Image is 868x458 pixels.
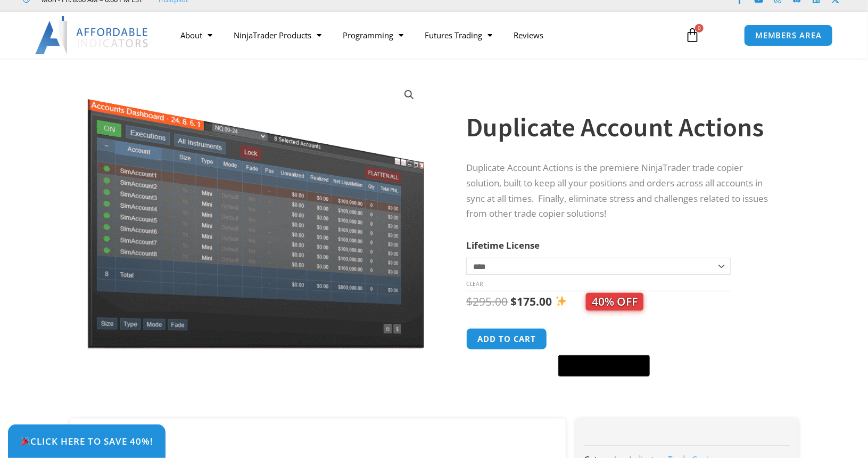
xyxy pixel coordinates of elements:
a: Clear options [466,280,483,288]
a: MEMBERS AREA [744,24,833,46]
p: Duplicate Account Actions is the premiere NinjaTrader trade copier solution, built to keep all yo... [466,160,777,222]
a: 0 [669,20,716,51]
img: LogoAI | Affordable Indicators – NinjaTrader [35,16,150,54]
a: NinjaTrader Products [224,23,333,47]
a: 🎉Click Here to save 40%! [8,424,166,458]
iframe: Secure express checkout frame [556,326,652,352]
span: 0 [695,24,704,32]
span: $ [510,294,517,309]
bdi: 175.00 [510,294,552,309]
h1: Duplicate Account Actions [466,109,777,146]
span: Click Here to save 40%! [20,437,153,446]
img: 🎉 [21,437,30,446]
bdi: 295.00 [466,294,508,309]
a: View full-screen image gallery [400,85,419,104]
span: 40% OFF [586,293,643,310]
span: $ [466,294,473,309]
a: About [170,23,224,47]
a: Reviews [503,23,555,47]
img: ✨ [556,296,567,307]
button: Buy with GPay [558,355,650,377]
span: MEMBERS AREA [755,31,822,39]
a: Programming [333,23,415,47]
button: Add to cart [466,328,547,350]
label: Lifetime License [466,239,540,251]
a: Futures Trading [415,23,503,47]
nav: Menu [170,23,673,47]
